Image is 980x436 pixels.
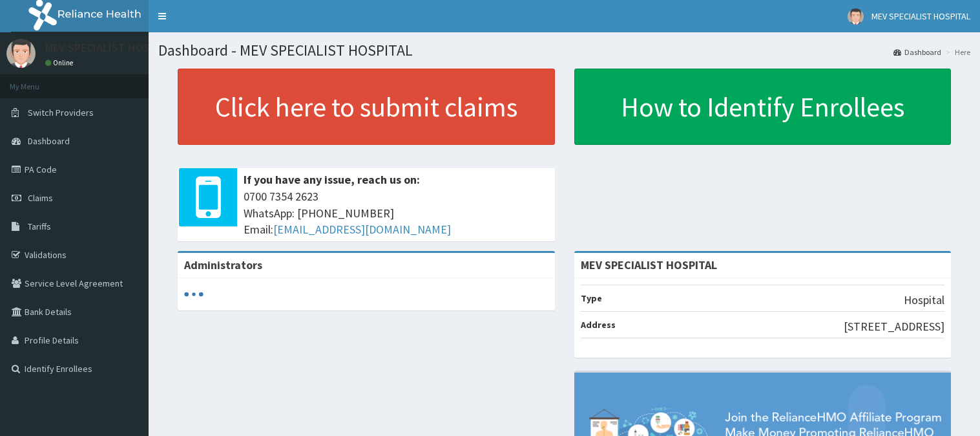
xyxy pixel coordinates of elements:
p: [STREET_ADDRESS] [844,318,944,335]
span: 0700 7354 2623 WhatsApp: [PHONE_NUMBER] Email: [244,188,548,238]
b: Address [581,319,616,331]
p: Hospital [904,292,944,309]
span: Tariffs [28,221,51,232]
span: Claims [28,192,53,204]
strong: MEV SPECIALIST HOSPITAL [581,257,717,272]
img: User Image [848,8,864,25]
img: User Image [6,39,36,68]
a: How to Identify Enrollees [574,69,952,145]
h1: Dashboard - MEV SPECIALIST HOSPITAL [158,42,970,59]
span: MEV SPECIALIST HOSPITAL [871,10,970,22]
a: Online [45,58,76,67]
span: Dashboard [28,135,70,147]
a: Dashboard [893,47,941,58]
a: [EMAIL_ADDRESS][DOMAIN_NAME] [273,222,451,237]
a: Click here to submit claims [178,69,555,145]
b: Administrators [184,257,262,272]
li: Here [943,47,970,58]
b: Type [581,292,602,304]
b: If you have any issue, reach us on: [244,172,420,187]
p: MEV SPECIALIST HOSPITAL [45,42,178,54]
span: Switch Providers [28,107,94,118]
svg: audio-loading [184,285,203,304]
